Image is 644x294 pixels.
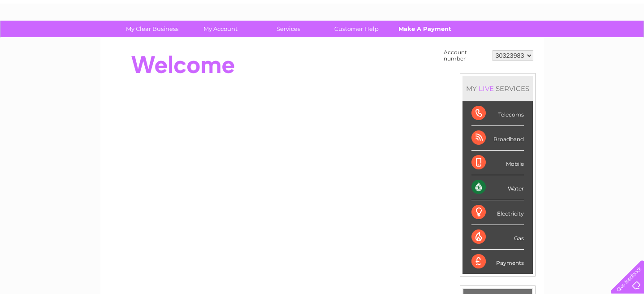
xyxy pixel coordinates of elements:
[486,38,503,45] a: Water
[471,175,524,200] div: Water
[584,38,606,45] a: Contact
[22,23,68,51] img: logo.png
[441,47,490,64] td: Account number
[462,76,533,101] div: MY SERVICES
[183,21,257,37] a: My Account
[614,38,635,45] a: Log out
[471,151,524,175] div: Mobile
[111,5,534,43] div: Clear Business is a trading name of Verastar Limited (registered in [GEOGRAPHIC_DATA] No. 3667643...
[477,84,496,93] div: LIVE
[251,21,325,37] a: Services
[320,21,393,37] a: Customer Help
[388,21,462,37] a: Make A Payment
[475,4,537,16] a: 0333 014 3131
[566,38,579,45] a: Blog
[471,200,524,225] div: Electricity
[509,38,528,45] a: Energy
[115,21,189,37] a: My Clear Business
[534,38,561,45] a: Telecoms
[471,126,524,151] div: Broadband
[471,225,524,250] div: Gas
[471,101,524,126] div: Telecoms
[471,250,524,274] div: Payments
